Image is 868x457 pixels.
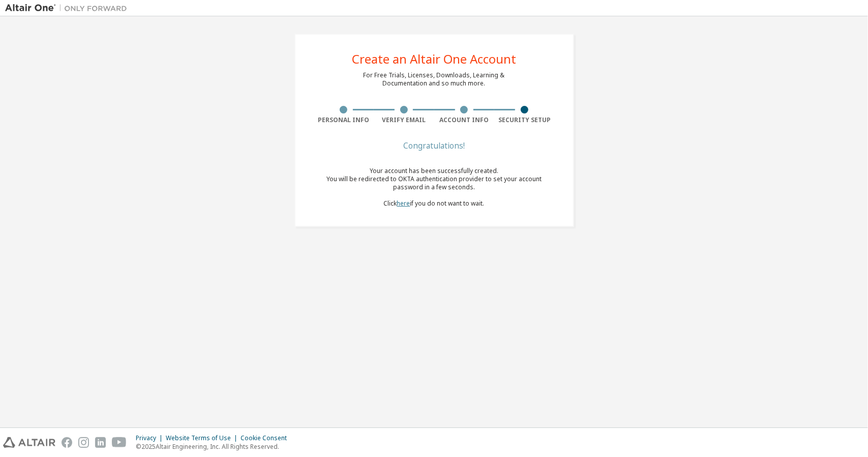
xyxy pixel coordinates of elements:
[314,167,555,208] div: Click if you do not want to wait.
[314,175,555,191] div: You will be redirected to OKTA authentication provider to set your account password in a few seco...
[352,53,516,65] div: Create an Altair One Account
[95,437,106,448] img: linkedin.svg
[78,437,89,448] img: instagram.svg
[494,116,555,124] div: Security Setup
[314,142,555,149] div: Congratulations!
[5,3,132,13] img: Altair One
[136,442,293,451] p: © 2025 Altair Engineering, Inc. All Rights Reserved.
[241,434,293,442] div: Cookie Consent
[136,434,166,442] div: Privacy
[374,116,434,124] div: Verify Email
[112,437,127,448] img: youtube.svg
[397,199,410,208] a: here
[62,437,72,448] img: facebook.svg
[314,167,555,175] div: Your account has been successfully created.
[364,71,505,88] div: For Free Trials, Licenses, Downloads, Learning & Documentation and so much more.
[314,116,374,124] div: Personal Info
[3,437,55,448] img: altair_logo.svg
[166,434,241,442] div: Website Terms of Use
[434,116,495,124] div: Account Info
